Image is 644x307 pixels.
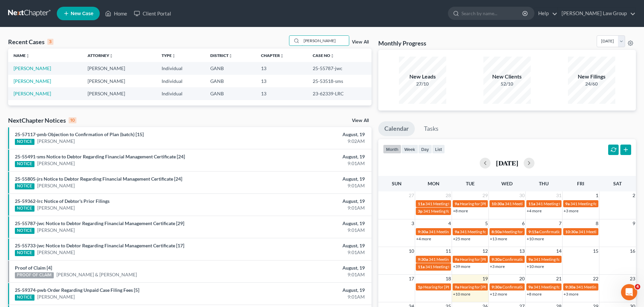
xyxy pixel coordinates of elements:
[448,219,452,227] span: 4
[460,284,512,289] span: Hearing for [PERSON_NAME]
[280,54,284,58] i: unfold_more
[253,287,365,294] div: August, 19
[14,91,51,96] a: [PERSON_NAME]
[313,53,334,58] a: Case Nounfold_more
[408,275,415,283] span: 17
[88,53,113,58] a: Attorneyunfold_more
[592,247,599,255] span: 15
[519,275,525,283] span: 20
[632,219,636,227] span: 9
[592,275,599,283] span: 22
[425,201,486,206] span: 341 Meeting for [PERSON_NAME]
[505,201,601,206] span: 341 Meeting for [PERSON_NAME] & [PERSON_NAME]
[408,247,415,255] span: 10
[535,7,557,20] a: Help
[565,201,570,206] span: 9a
[423,284,476,289] span: Hearing for [PERSON_NAME]
[528,229,539,234] span: 9:15a
[445,191,452,199] span: 28
[15,265,52,271] a: Proof of Claim [4]
[418,209,423,214] span: 3p
[69,117,76,123] div: 10
[428,181,439,186] span: Mon
[577,181,584,186] span: Fri
[8,116,76,124] div: NextChapter Notices
[399,81,446,87] div: 27/10
[595,219,599,227] span: 8
[56,271,137,278] a: [PERSON_NAME] & [PERSON_NAME]
[501,181,512,186] span: Wed
[82,87,156,100] td: [PERSON_NAME]
[26,54,30,58] i: unfold_more
[527,236,544,241] a: +10 more
[564,291,578,297] a: +3 more
[307,87,372,100] td: 23-62339-LRC
[416,236,431,241] a: +4 more
[635,284,640,289] span: 4
[302,36,349,45] input: Search by name...
[632,191,636,199] span: 2
[256,75,307,87] td: 13
[629,247,636,255] span: 16
[490,291,507,297] a: +12 more
[482,247,488,255] span: 12
[528,257,533,262] span: 9a
[37,138,75,145] a: [PERSON_NAME]
[15,250,34,256] div: NOTICE
[528,201,535,206] span: 11a
[15,161,34,167] div: NOTICE
[378,39,426,47] h3: Monthly Progress
[484,219,488,227] span: 5
[15,287,139,293] a: 25-59374-pwb Order Regarding Unpaid Case Filing Fees [5]
[445,247,452,255] span: 11
[482,275,488,283] span: 19
[15,206,34,212] div: NOTICE
[502,284,580,289] span: Confirmation Hearing for [PERSON_NAME]
[162,53,176,58] a: Typeunfold_more
[156,75,205,87] td: Individual
[621,284,637,300] iframe: Intercom live chat
[453,208,468,213] a: +8 more
[256,87,307,100] td: 13
[15,243,184,248] a: 25-55733-jwc Notice to Debtor Regarding Financial Management Certificate [17]
[15,295,34,301] div: NOTICE
[533,257,594,262] span: 341 Meeting for [PERSON_NAME]
[492,257,502,262] span: 9:30a
[496,159,518,166] h2: [DATE]
[418,121,445,136] a: Tasks
[205,62,256,74] td: GANB
[432,145,445,154] button: list
[425,264,486,269] span: 341 Meeting for [PERSON_NAME]
[253,138,365,145] div: 9:02AM
[253,131,365,138] div: August, 19
[102,7,130,20] a: Home
[37,227,75,234] a: [PERSON_NAME]
[527,208,542,213] a: +4 more
[205,87,256,100] td: GANB
[401,145,418,154] button: week
[352,118,369,123] a: View All
[15,176,182,182] a: 25-55805-jrs Notice to Debtor Regarding Financial Management Certificate [24]
[408,191,415,199] span: 27
[261,53,284,58] a: Chapterunfold_more
[37,182,75,189] a: [PERSON_NAME]
[37,205,75,211] a: [PERSON_NAME]
[352,40,369,44] a: View All
[378,121,415,136] a: Calendar
[492,201,504,206] span: 10:30a
[14,53,30,58] a: Nameunfold_more
[490,236,507,241] a: +13 more
[15,139,34,145] div: NOTICE
[15,183,34,189] div: NOTICE
[210,53,233,58] a: Districtunfold_more
[253,265,365,271] div: August, 19
[492,284,502,289] span: 9:30a
[564,208,578,213] a: +3 more
[411,219,415,227] span: 3
[8,38,53,46] div: Recent Cases
[15,198,110,204] a: 25-59362-lrc Notice of Debtor's Prior Filings
[253,205,365,211] div: 9:01AM
[460,257,559,262] span: Hearing for [PERSON_NAME]-Black & [PERSON_NAME]
[15,220,184,226] a: 25-55787-jwc Notice to Debtor Regarding Financial Management Certificate [29]
[502,229,555,234] span: Meeting for [PERSON_NAME]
